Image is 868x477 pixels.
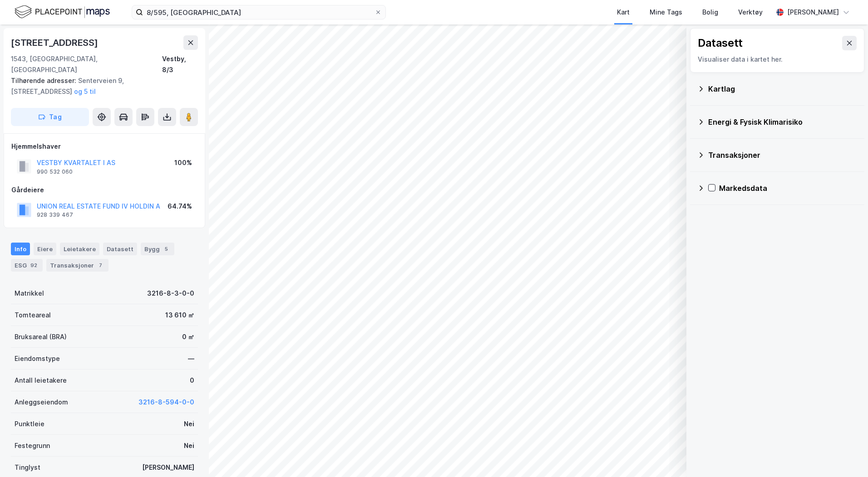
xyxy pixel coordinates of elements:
[34,243,56,255] div: Eiere
[96,261,105,270] div: 7
[15,440,50,451] div: Festegrunn
[708,117,857,127] div: Energi & Fysisk Klimarisiko
[738,7,763,18] div: Verktøy
[698,54,857,65] div: Visualiser data i kartet her.
[15,353,60,364] div: Eiendomstype
[37,168,73,175] div: 990 532 060
[15,288,44,299] div: Matrikkel
[141,243,174,255] div: Bygg
[138,397,194,408] button: 3216-8-594-0-0
[702,7,718,18] div: Bolig
[11,141,197,152] div: Hjemmelshaver
[708,150,857,161] div: Transaksjoner
[147,288,194,299] div: 3216-8-3-0-0
[698,36,743,50] div: Datasett
[15,331,67,342] div: Bruksareal (BRA)
[719,183,857,194] div: Markedsdata
[15,397,68,408] div: Anleggseiendom
[11,77,78,84] span: Tilhørende adresser:
[174,157,192,168] div: 100%
[15,4,110,20] img: logo.f888ab2527a4732fd821a326f86c7f29.svg
[184,440,194,451] div: Nei
[15,419,44,429] div: Punktleie
[11,54,162,75] div: 1543, [GEOGRAPHIC_DATA], [GEOGRAPHIC_DATA]
[15,375,67,386] div: Antall leietakere
[650,7,682,18] div: Mine Tags
[11,75,191,97] div: Senterveien 9, [STREET_ADDRESS]
[37,211,73,219] div: 928 339 467
[165,310,194,321] div: 13 610 ㎡
[182,331,194,342] div: 0 ㎡
[60,243,99,255] div: Leietakere
[787,7,839,18] div: [PERSON_NAME]
[188,353,194,364] div: —
[11,243,30,255] div: Info
[162,244,171,253] div: 5
[15,462,40,473] div: Tinglyst
[617,7,630,18] div: Kart
[162,54,198,75] div: Vestby, 8/3
[823,433,868,477] iframe: Chat Widget
[15,310,51,321] div: Tomteareal
[11,185,197,195] div: Gårdeiere
[823,433,868,477] div: Kontrollprogram for chat
[29,261,39,270] div: 92
[184,419,194,429] div: Nei
[103,243,137,255] div: Datasett
[142,462,194,473] div: [PERSON_NAME]
[11,108,89,126] button: Tag
[46,259,108,272] div: Transaksjoner
[11,35,100,50] div: [STREET_ADDRESS]
[11,259,43,272] div: ESG
[143,5,375,19] input: Søk på adresse, matrikkel, gårdeiere, leietakere eller personer
[708,83,857,94] div: Kartlag
[168,201,192,212] div: 64.74%
[190,375,194,386] div: 0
